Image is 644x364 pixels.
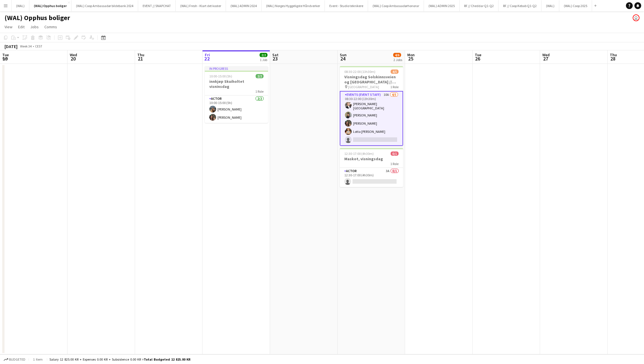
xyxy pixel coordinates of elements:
[393,53,401,57] span: 4/6
[205,66,268,71] div: In progress
[136,55,144,62] span: 21
[2,52,9,57] span: Tue
[16,23,27,31] a: Edit
[205,96,268,123] app-card-role: Actor2/210:00-15:00 (5h)[PERSON_NAME][PERSON_NAME]
[35,44,42,48] div: CEST
[49,357,190,361] div: Salary 12 825.00 KR + Expenses 0.00 KR + Subsistence 0.00 KR =
[340,156,403,161] h3: Maskot, visningsdag
[30,24,39,29] span: Jobs
[344,70,375,74] span: 08:30-22:00 (13h30m)
[340,148,403,187] app-job-card: 12:30-17:00 (4h30m)0/1Maskot, visningsdag1 RoleActor3A0/112:30-17:00 (4h30m)
[340,74,403,84] h3: Visningsdag Solskinnsveien og [GEOGRAPHIC_DATA] // Opprigg og gjennomføring
[406,55,415,62] span: 25
[3,356,26,363] button: Budgeted
[138,0,176,11] button: EVENT // SNAPCHAT
[390,85,399,89] span: 1 Role
[541,55,550,62] span: 27
[262,0,325,11] button: (WAL) Norges Hyggeligste Håndverker
[144,357,190,361] span: Total Budgeted 12 825.00 KR
[1,55,9,62] span: 19
[391,151,399,156] span: 0/1
[12,0,29,11] button: (WAL)
[344,151,374,156] span: 12:30-17:00 (4h30m)
[18,24,25,29] span: Edit
[19,44,33,48] span: Week 34
[205,66,268,123] app-job-card: In progress10:00-15:00 (5h)2/2innkjøp Skuiholtet visninsdag1 RoleActor2/210:00-15:00 (5h)[PERSON_...
[325,0,368,11] button: Event - Studio teknikere
[31,357,45,361] span: 1 item
[340,66,403,146] app-job-card: 08:30-22:00 (13h30m)4/5Visningsdag Solskinnsveien og [GEOGRAPHIC_DATA] // Opprigg og gjennomførin...
[255,89,264,94] span: 1 Role
[340,91,403,146] app-card-role: Events (Event Staff)10A4/508:30-22:00 (13h30m)[PERSON_NAME][GEOGRAPHIC_DATA][PERSON_NAME][PERSON_...
[542,52,550,57] span: Wed
[271,55,279,62] span: 23
[474,55,481,62] span: 26
[391,70,399,74] span: 4/5
[348,85,379,89] span: [GEOGRAPHIC_DATA]
[460,0,499,11] button: RF // Cheddar Q1-Q2
[209,74,232,78] span: 10:00-15:00 (5h)
[5,14,70,22] h1: (WAL) Opphus boliger
[176,0,226,11] button: (WAL) Fresh - Klart det koster
[499,0,541,11] button: RF // Coop Kebab Q1-Q2
[256,74,264,78] span: 2/2
[44,24,57,29] span: Comms
[205,79,268,89] h3: innkjøp Skuiholtet visninsdag
[42,23,59,31] a: Comms
[260,53,267,57] span: 2/2
[393,58,402,62] div: 2 Jobs
[2,23,15,31] a: View
[71,0,138,11] button: (WAL) Coop Ambassadør bildebank 2024
[390,162,399,166] span: 1 Role
[9,357,25,361] span: Budgeted
[260,58,267,62] div: 1 Job
[424,0,460,11] button: (WAL) ADMIN 2025
[610,52,617,57] span: Thu
[29,0,71,11] button: (WAL) Opphus boliger
[5,44,18,49] div: [DATE]
[559,0,592,11] button: (WAL) Coop 2025
[70,52,77,57] span: Wed
[407,52,415,57] span: Mon
[541,0,559,11] button: (WAL)
[368,0,424,11] button: (WAL) Coop Ambassadørhonorar
[69,55,77,62] span: 20
[340,52,347,57] span: Sun
[475,52,481,57] span: Tue
[609,55,617,62] span: 28
[28,23,41,31] a: Jobs
[5,24,12,29] span: View
[137,52,144,57] span: Thu
[340,168,403,187] app-card-role: Actor3A0/112:30-17:00 (4h30m)
[205,52,210,57] span: Fri
[204,55,210,62] span: 22
[633,14,639,21] app-user-avatar: Frederick Bråthen
[226,0,262,11] button: (WAL) ADMIN 2024
[272,52,279,57] span: Sat
[339,55,347,62] span: 24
